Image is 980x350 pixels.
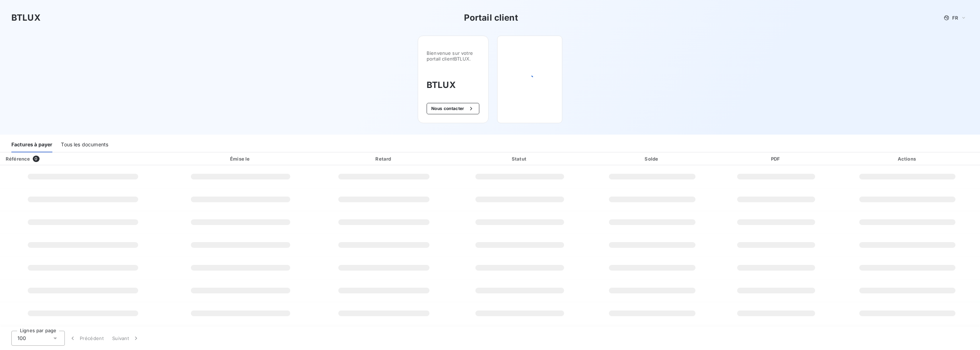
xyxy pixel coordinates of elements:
div: Retard [317,155,452,162]
button: Suivant [108,331,144,346]
h3: BTLUX [11,11,41,24]
div: Actions [836,155,979,162]
div: Référence [6,156,30,162]
div: PDF [719,155,834,162]
div: Statut [454,155,585,162]
div: Solde [588,155,716,162]
div: Factures à payer [11,137,52,152]
div: Émise le [167,155,314,162]
h3: Portail client [464,11,518,24]
h3: BTLUX [427,79,480,92]
span: FR [952,15,958,21]
span: 0 [33,156,39,162]
button: Précédent [65,331,108,346]
span: 100 [17,335,26,342]
button: Nous contacter [427,103,479,114]
div: Tous les documents [61,137,108,152]
span: Bienvenue sur votre portail client BTLUX . [427,50,480,62]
